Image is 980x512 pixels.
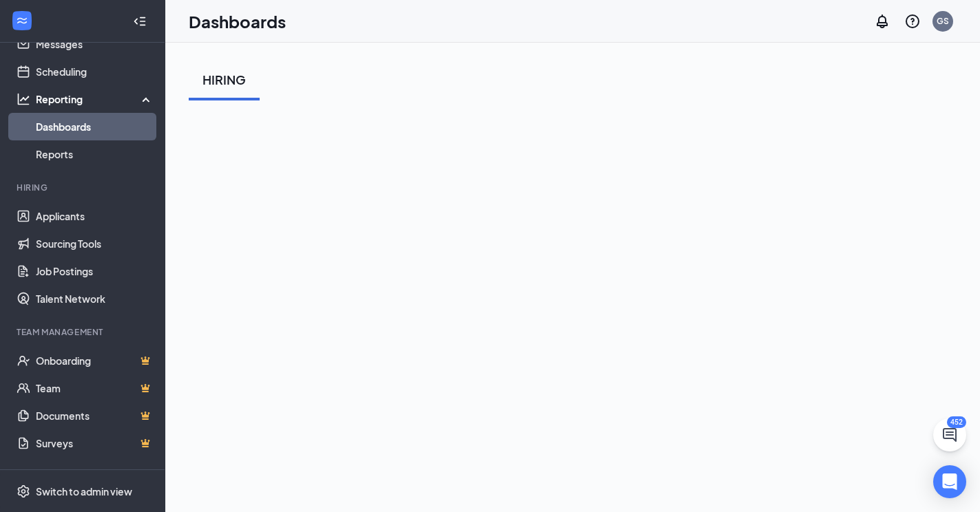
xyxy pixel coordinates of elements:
[947,416,966,428] div: 452
[36,113,154,140] a: Dashboards
[36,257,154,285] a: Job Postings
[874,13,890,30] svg: Notifications
[36,230,154,257] a: Sourcing Tools
[937,15,949,27] div: GS
[36,30,154,58] a: Messages
[17,484,30,498] svg: Settings
[36,347,154,374] a: OnboardingCrown
[36,374,154,402] a: TeamCrown
[933,465,966,498] div: Open Intercom Messenger
[904,13,921,30] svg: QuestionInfo
[36,202,154,230] a: Applicants
[202,71,246,88] div: HIRING
[36,285,154,312] a: Talent Network
[189,10,286,33] h1: Dashboards
[36,429,154,457] a: SurveysCrown
[17,182,151,193] div: Hiring
[933,418,966,451] button: ChatActive
[36,92,154,106] div: Reporting
[15,14,29,28] svg: WorkstreamLogo
[17,326,151,338] div: Team Management
[941,427,958,443] svg: ChatActive
[17,92,30,106] svg: Analysis
[133,14,147,28] svg: Collapse
[36,140,154,168] a: Reports
[36,484,132,498] div: Switch to admin view
[36,58,154,85] a: Scheduling
[36,402,154,429] a: DocumentsCrown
